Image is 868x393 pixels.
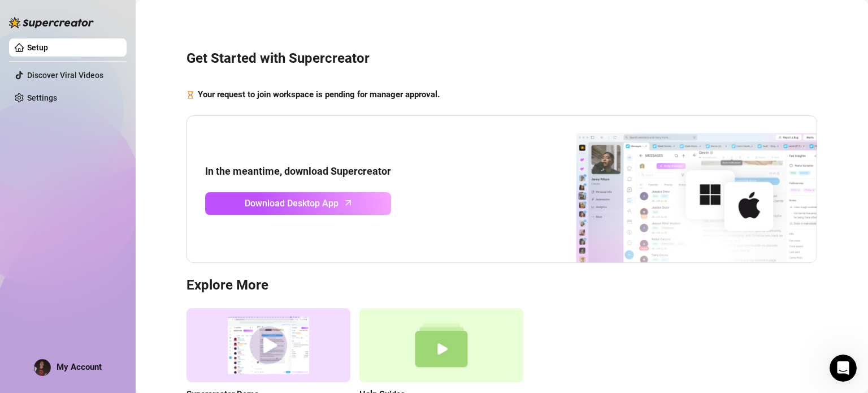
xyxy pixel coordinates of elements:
h3: Explore More [186,277,817,295]
img: logo-BBDzfeDw.svg [9,17,94,28]
a: Settings [27,93,57,102]
h3: Get Started with Supercreator [186,50,817,68]
img: ACg8ocIZAatZiqApI7hwPwrUWR638XwKW_ZVwBdrtilVXZyBFe9ymuZc=s96-c [34,360,50,375]
a: Setup [27,43,48,52]
span: My Account [57,362,102,372]
span: hourglass [186,88,194,102]
span: arrow-up [342,196,355,209]
iframe: Intercom live chat [830,355,857,382]
span: Download Desktop App [245,196,338,210]
a: Discover Viral Videos [27,71,103,80]
strong: In the meantime, download Supercreator [205,165,391,177]
img: download app [534,116,817,263]
img: supercreator demo [186,308,350,382]
strong: Your request to join workspace is pending for manager approval. [198,89,440,100]
a: Download Desktop Apparrow-up [205,192,391,215]
img: help guides [359,308,523,382]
